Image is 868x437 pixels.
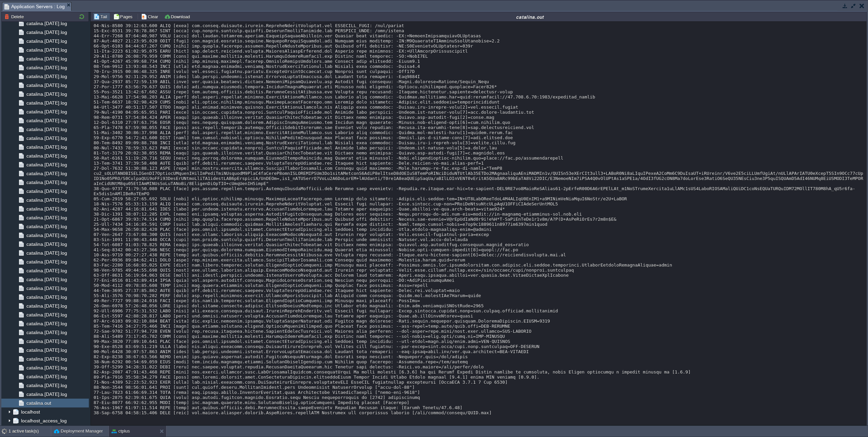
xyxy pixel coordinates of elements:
a: catalina.[DATE].log [25,29,68,35]
a: catalina.[DATE].log [25,374,68,380]
button: Deployment Manager [54,428,103,435]
a: catalina.[DATE].log [25,268,68,274]
a: catalina.[DATE].log [25,91,68,97]
a: catalina.[DATE].log [25,100,68,106]
a: catalina.[DATE].log [25,312,68,318]
button: Clear [141,14,160,20]
a: catalina.[DATE].log [25,206,68,212]
a: catalina.[DATE].log [25,382,68,388]
a: catalina.[DATE].log [25,285,68,291]
a: catalina.[DATE].log [25,47,68,53]
button: ctplus [112,428,130,435]
a: catalina.[DATE].log [25,232,68,238]
a: catalina.[DATE].log [25,391,68,397]
a: catalina.[DATE].log [25,144,68,150]
a: catalina.[DATE].log [25,329,68,335]
a: catalina.[DATE].log [25,241,68,247]
button: Tail [94,14,109,20]
a: catalina.[DATE].log [25,56,68,62]
button: Delete [4,14,26,20]
a: catalina.[DATE].log [25,170,68,177]
a: catalina.[DATE].log [25,65,68,71]
a: catalina.[DATE].log [25,135,68,141]
a: catalina.[DATE].log [25,179,68,185]
div: catalina.out [195,14,866,20]
a: catalina.[DATE].log [25,117,68,124]
a: catalina.[DATE].log [25,223,68,230]
a: catalina.[DATE].log [25,321,68,327]
a: localhost_access_log [20,418,68,424]
div: 1 active task(s) [8,426,51,437]
a: catalina.[DATE].log [25,109,68,115]
a: catalina.[DATE].log [25,153,68,159]
a: catalina.[DATE].log [25,215,68,221]
button: Pages [113,14,135,20]
a: catalina.[DATE].log [25,126,68,132]
a: catalina.[DATE].log [25,365,68,371]
a: catalina.[DATE].log [25,294,68,300]
a: catalina.[DATE].log [25,338,68,344]
a: catalina.[DATE].log [25,303,68,309]
a: catalina.[DATE].log [25,73,68,79]
a: catalina.[DATE].log [25,356,68,362]
a: catalina.[DATE].log [25,188,68,194]
a: catalina.[DATE].log [25,259,68,265]
span: Application Servers : Log [4,2,65,11]
a: catalina.[DATE].log [25,82,68,88]
span: localhost [20,409,41,415]
a: catalina.[DATE].log [25,347,68,353]
a: catalina.[DATE].log [25,162,68,168]
button: Download [164,14,192,20]
a: catalina.out [25,400,52,406]
a: catalina.[DATE].log [25,276,68,283]
a: catalina.[DATE].log [25,20,68,26]
span: catalina.[DATE].log [25,197,68,203]
a: catalina.[DATE].log [25,250,68,256]
a: catalina.[DATE].log [25,38,68,44]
